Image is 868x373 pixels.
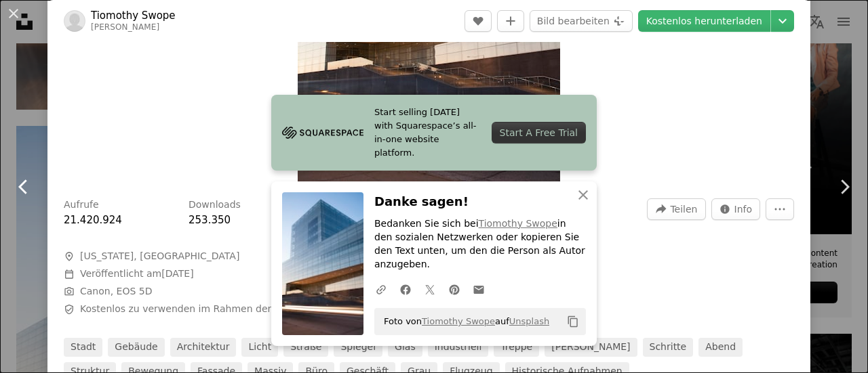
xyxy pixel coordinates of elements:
a: Unsplash [509,316,549,326]
button: Downloadgröße auswählen [771,10,794,32]
span: 253.350 [189,214,231,226]
span: Foto von auf [377,311,549,332]
span: Kostenlos zu verwenden im Rahmen der [80,303,348,316]
a: Tiomothy Swope [91,9,176,22]
a: Licht [241,338,278,357]
a: Stadt [64,338,102,357]
a: Auf Pinterest teilen [442,276,467,303]
span: Veröffentlicht am [80,268,194,279]
span: Start selling [DATE] with Squarespace’s all-in-one website platform. [374,106,481,160]
a: Abend [698,338,743,357]
a: Auf Twitter teilen [418,276,442,303]
a: Auf Facebook teilen [393,276,418,303]
h3: Aufrufe [64,198,99,212]
button: Canon, EOS 5D [80,285,152,299]
h3: Downloads [189,198,241,212]
a: Schritte [643,338,694,357]
span: Teilen [670,199,697,219]
button: Bild bearbeiten [530,10,633,32]
span: Info [734,199,753,219]
a: [PERSON_NAME] [545,338,637,357]
a: Weiter [821,122,868,252]
a: Spiegel [334,338,382,357]
button: Zu Kollektion hinzufügen [497,10,524,32]
img: Zum Profil von Tiomothy Swope [64,10,85,32]
a: [PERSON_NAME] [91,22,159,32]
a: Straße [283,338,328,357]
span: 21.420.924 [64,214,122,226]
button: Gefällt mir [465,10,492,32]
p: Bedanken Sie sich bei in den sozialen Netzwerken oder kopieren Sie den Text unten, um den die Per... [374,217,586,271]
button: Statistiken zu diesem Bild [711,198,761,220]
a: Tiomothy Swope [422,316,495,326]
a: Kostenlos herunterladen [638,10,770,32]
time: 1. August 2016 um 20:24:29 MESZ [161,268,193,279]
a: Start selling [DATE] with Squarespace’s all-in-one website platform.Start A Free Trial [271,95,597,171]
span: [US_STATE], [GEOGRAPHIC_DATA] [80,250,239,263]
button: In die Zwischenablage kopieren [561,310,585,333]
div: Start A Free Trial [492,122,586,144]
h3: Danke sagen! [374,192,586,212]
button: Weitere Aktionen [766,198,794,220]
a: Via E-Mail teilen teilen [467,276,491,303]
button: Dieses Bild teilen [647,198,705,220]
a: industriell [428,338,489,357]
a: Tiomothy Swope [479,218,557,229]
a: Gebäude [108,338,164,357]
img: file-1705255347840-230a6ab5bca9image [282,123,363,143]
a: Glas [388,338,422,357]
a: Treppe [494,338,539,357]
a: Architektur [170,338,237,357]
